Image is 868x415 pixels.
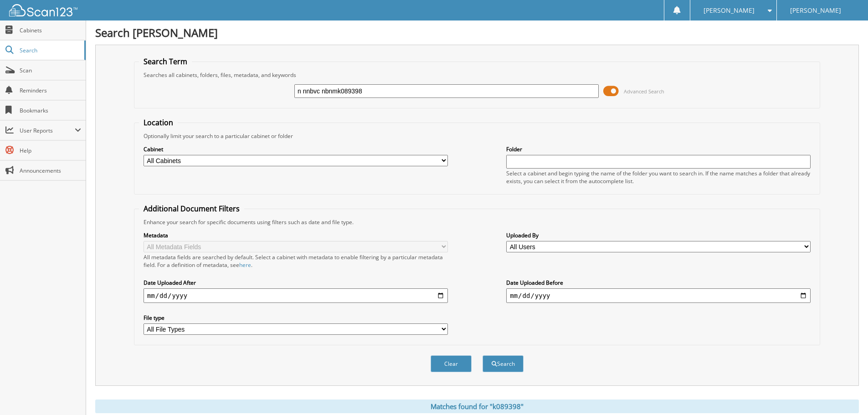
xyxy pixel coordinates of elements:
[9,4,77,16] img: scan123-logo-white.svg
[20,147,81,154] span: Help
[144,253,448,269] div: All metadata fields are searched by default. Select a cabinet with metadata to enable filtering b...
[20,107,81,114] span: Bookmarks
[20,67,81,74] span: Scan
[239,261,251,269] a: here
[20,167,81,174] span: Announcements
[506,231,811,239] label: Uploaded By
[139,71,815,79] div: Searches all cabinets, folders, files, metadata, and keywords
[144,314,448,322] label: File type
[95,400,859,413] div: Matches found for "k089398"
[506,145,811,153] label: Folder
[822,371,868,415] iframe: Chat Widget
[144,279,448,287] label: Date Uploaded After
[506,169,811,185] div: Select a cabinet and begin typing the name of the folder you want to search in. If the name match...
[20,127,75,134] span: User Reports
[139,204,244,214] legend: Additional Document Filters
[95,25,859,40] h1: Search [PERSON_NAME]
[144,231,448,239] label: Metadata
[144,288,448,303] input: start
[20,46,80,54] span: Search
[431,355,472,372] button: Clear
[483,355,524,372] button: Search
[139,218,815,226] div: Enhance your search for specific documents using filters such as date and file type.
[624,88,664,95] span: Advanced Search
[790,8,841,13] span: [PERSON_NAME]
[704,8,755,13] span: [PERSON_NAME]
[20,87,81,94] span: Reminders
[144,145,448,153] label: Cabinet
[20,26,81,34] span: Cabinets
[139,132,815,140] div: Optionally limit your search to a particular cabinet or folder
[506,279,811,287] label: Date Uploaded Before
[139,118,178,128] legend: Location
[506,288,811,303] input: end
[139,56,192,67] legend: Search Term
